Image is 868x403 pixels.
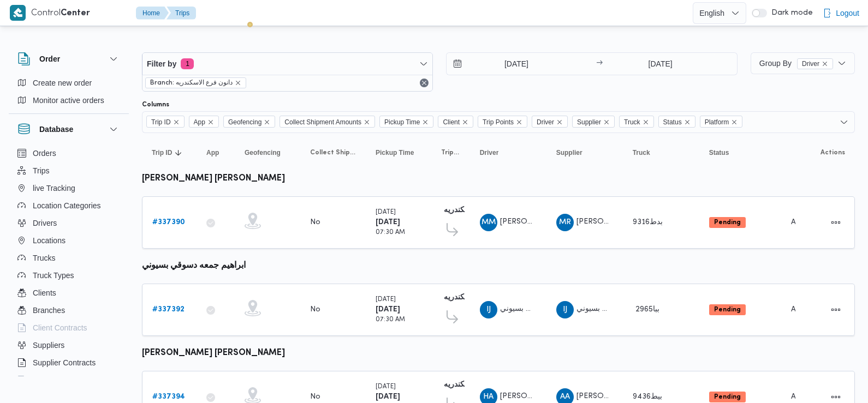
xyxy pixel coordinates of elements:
[478,116,527,128] span: Trip Points
[280,116,375,128] span: Collect Shipment Amounts
[480,214,497,231] div: Muhammad Mbrok Muhammad Abadalaatai
[480,301,497,318] div: Ibrahem Jmuaah Dsaoqai Bsaioni
[700,116,743,128] span: Platform
[173,119,180,125] button: Remove Trip ID from selection in this group
[13,336,124,354] button: Suppliers
[643,119,649,125] button: Remove Truck from selection in this group
[709,217,746,228] span: Pending
[284,116,361,128] span: Collect Shipment Amounts
[486,301,491,318] span: IJ
[438,116,473,128] span: Client
[33,76,92,89] span: Create new order
[444,294,510,301] b: دانون فرع الاسكندريه
[709,392,746,402] span: Pending
[376,384,396,390] small: [DATE]
[714,306,741,313] b: Pending
[500,393,627,400] span: [PERSON_NAME] [PERSON_NAME]
[418,76,431,89] button: Remove
[33,304,65,317] span: Branches
[705,116,729,128] span: Platform
[152,306,185,313] b: # 337392
[167,7,196,20] button: Trips
[714,219,741,226] b: Pending
[39,123,73,136] h3: Database
[13,92,124,109] button: Monitor active orders
[376,209,396,215] small: [DATE]
[142,53,432,75] button: Filter by1 active filters
[13,232,124,249] button: Locations
[33,251,55,264] span: Trucks
[228,116,261,128] span: Geofencing
[576,393,703,400] span: [PERSON_NAME] [PERSON_NAME]
[13,179,124,197] button: live Tracking
[709,304,746,315] span: Pending
[310,392,320,402] div: No
[13,197,124,214] button: Location Categories
[33,216,57,230] span: Drivers
[33,286,56,299] span: Clients
[376,317,405,323] small: 07:30 AM
[791,306,814,313] span: Admin
[481,214,496,231] span: MM
[787,144,795,161] button: Platform
[13,319,124,336] button: Client Contracts
[556,148,582,157] span: Supplier
[152,219,185,226] b: # 337390
[658,116,695,128] span: Status
[189,116,219,128] span: App
[500,305,593,312] span: ابراهيم جمعه دسوقي بسيوني
[563,301,567,318] span: IJ
[13,249,124,267] button: Trucks
[194,116,205,128] span: App
[13,371,124,389] button: Devices
[628,144,694,161] button: Truck
[447,53,570,75] input: Press the down key to open a popover containing a calendar.
[635,306,659,313] span: 2965ببا
[264,119,270,125] button: Remove Geofencing from selection in this group
[13,162,124,179] button: Trips
[705,144,776,161] button: Status
[33,94,104,107] span: Monitor active orders
[836,7,859,20] span: Logout
[483,116,514,128] span: Trip Points
[714,394,741,400] b: Pending
[13,74,124,92] button: Create new order
[422,119,429,125] button: Remove Pickup Time from selection in this group
[603,119,610,125] button: Remove Supplier from selection in this group
[791,219,814,226] span: Admin
[13,284,124,302] button: Clients
[145,77,246,88] span: Branch: دانون فرع الاسكندريه
[684,119,691,125] button: Remove Status from selection in this group
[17,52,120,65] button: Order
[151,116,171,128] span: Trip ID
[152,393,185,400] b: # 337394
[441,148,460,157] span: Trip Points
[821,148,845,157] span: Actions
[462,119,468,125] button: Remove Client from selection in this group
[500,218,627,225] span: [PERSON_NAME] [PERSON_NAME]
[33,321,87,334] span: Client Contracts
[576,218,719,225] span: [PERSON_NAME] [PERSON_NAME] علي
[619,116,654,128] span: Truck
[376,306,400,313] b: [DATE]
[475,144,541,161] button: Driver
[142,175,285,183] b: [PERSON_NAME] [PERSON_NAME]
[556,301,574,318] div: Ibrahem Jmuaah Dsaoqai Bsaioni
[827,214,845,231] button: Actions
[147,144,191,161] button: Trip IDSorted in descending order
[840,118,848,127] button: Open list of options
[13,354,124,371] button: Supplier Contracts
[152,216,185,229] a: #337390
[797,58,833,69] span: Driver
[577,116,601,128] span: Supplier
[537,116,554,128] span: Driver
[33,147,56,160] span: Orders
[240,144,295,161] button: Geofencing
[245,148,281,157] span: Geofencing
[181,58,194,69] span: 1 active filters
[552,144,617,161] button: Supplier
[751,52,855,74] button: Group ByDriverremove selected entity
[444,207,510,214] b: دانون فرع الاسكندريه
[633,219,663,226] span: بدط9316
[633,393,662,400] span: بيط9436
